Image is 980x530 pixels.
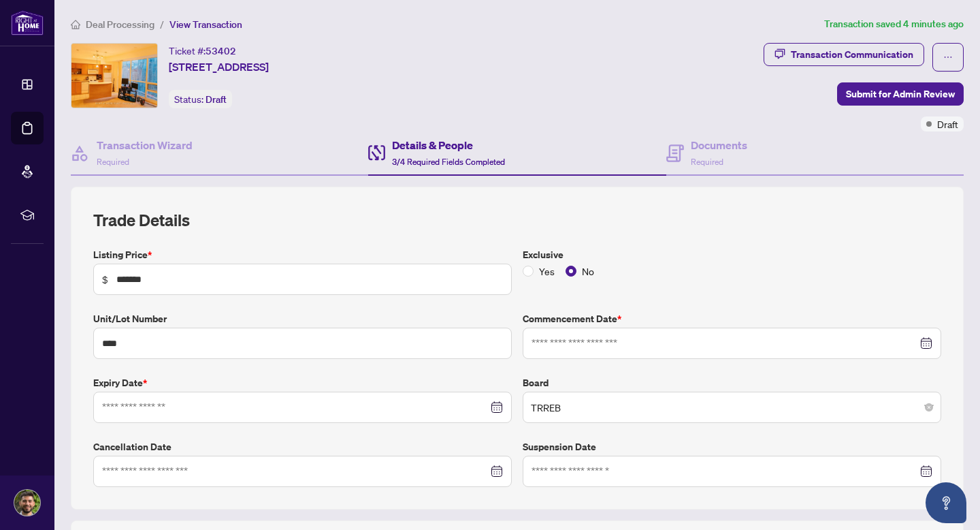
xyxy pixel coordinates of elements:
span: View Transaction [169,18,242,31]
span: $ [102,272,108,287]
span: home [71,20,80,29]
span: Required [691,157,723,167]
label: Cancellation Date [93,439,512,454]
span: [STREET_ADDRESS] [169,59,269,75]
label: Listing Price [93,247,512,262]
h4: Documents [691,137,747,153]
label: Suspension Date [523,439,941,454]
img: logo [11,10,44,35]
img: Profile Icon [14,490,40,516]
label: Expiry Date [93,375,512,390]
h2: Trade Details [93,209,941,231]
article: Transaction saved 4 minutes ago [824,16,964,32]
label: Commencement Date [523,311,941,326]
button: Transaction Communication [764,43,924,66]
div: Transaction Communication [791,44,913,65]
span: Required [97,157,129,167]
label: Exclusive [523,247,941,262]
img: IMG-C12394635_1.jpg [71,44,157,108]
span: Draft [937,116,958,131]
div: Ticket #: [169,43,236,59]
h4: Transaction Wizard [97,137,193,153]
button: Open asap [926,482,966,523]
span: No [576,264,600,279]
span: ellipsis [943,52,953,62]
span: Submit for Admin Review [846,83,955,105]
span: Draft [206,93,227,106]
div: Status: [169,90,232,108]
span: close-circle [925,403,933,411]
label: Unit/Lot Number [93,311,512,326]
h4: Details & People [392,137,505,153]
label: Board [523,375,941,390]
span: 3/4 Required Fields Completed [392,157,505,167]
button: Submit for Admin Review [837,82,964,106]
span: 53402 [206,45,236,57]
span: Deal Processing [86,18,154,31]
span: TRREB [531,394,933,420]
li: / [160,16,164,32]
span: Yes [534,264,560,279]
